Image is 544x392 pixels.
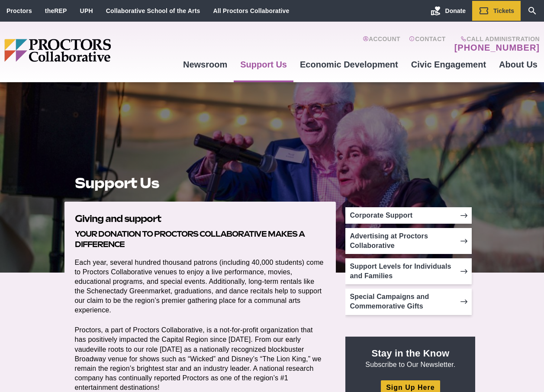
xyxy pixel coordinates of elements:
[405,53,492,76] a: Civic Engagement
[521,1,544,21] a: Search
[293,53,405,76] a: Economic Development
[452,35,540,42] span: Call Administration
[372,348,450,359] strong: Stay in the Know
[454,42,540,53] a: [PHONE_NUMBER]
[4,39,177,62] img: Proctors logo
[106,7,200,14] a: Collaborative School of the Arts
[345,207,472,224] a: Corporate Support
[345,258,472,284] a: Support Levels for Individuals and Families
[80,7,93,14] a: UPH
[234,53,293,76] a: Support Us
[363,35,400,53] a: Account
[6,7,32,14] a: Proctors
[493,7,514,14] span: Tickets
[492,53,544,76] a: About Us
[75,258,326,315] p: Each year, several hundred thousand patrons (including 40,000 students) come to Proctors Collabor...
[409,35,446,53] a: Contact
[345,289,472,315] a: Special Campaigns and Commemorative Gifts
[424,1,472,21] a: Donate
[75,175,326,191] h1: Support Us
[445,7,466,14] span: Donate
[213,7,289,14] a: All Proctors Collaborative
[356,347,465,370] p: Subscribe to Our Newsletter.
[45,7,67,14] a: theREP
[75,229,326,249] h3: Your donation to Proctors Collaborative makes a difference
[345,228,472,254] a: Advertising at Proctors Collaborative
[177,53,234,76] a: Newsroom
[472,1,521,21] a: Tickets
[75,212,326,225] h2: Giving and support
